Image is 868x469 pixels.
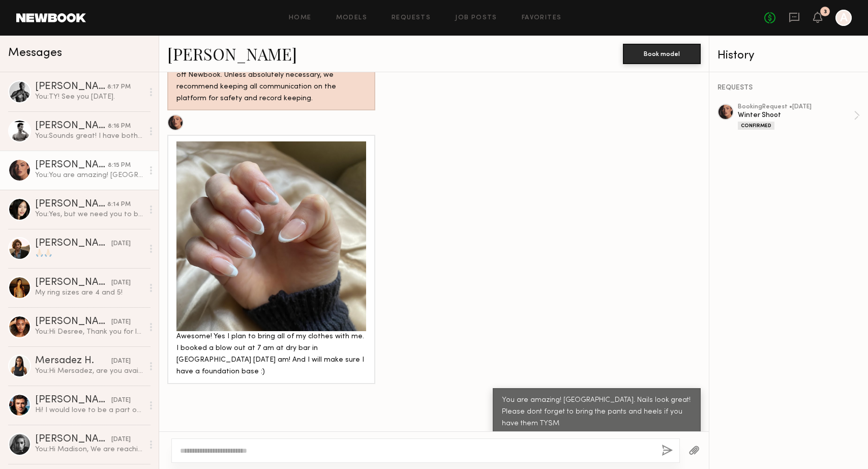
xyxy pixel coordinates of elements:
[35,92,143,102] div: You: TY! See you [DATE].
[111,278,131,288] div: [DATE]
[502,395,692,430] div: You are amazing! [GEOGRAPHIC_DATA]. Nails look great! Please dont forget to bring the pants and h...
[35,82,107,92] div: [PERSON_NAME]
[35,445,143,454] div: You: Hi Madison, We are reaching out from TACORI, a luxury jewelry brand, to inquire about your a...
[167,43,297,65] a: [PERSON_NAME]
[35,278,111,288] div: [PERSON_NAME]
[738,104,860,130] a: bookingRequest •[DATE]Winter ShootConfirmed
[289,15,312,21] a: Home
[336,15,367,21] a: Models
[111,239,131,249] div: [DATE]
[35,317,111,327] div: [PERSON_NAME]
[35,327,143,337] div: You: Hi Desree, Thank you for letting me know. THat is our date. We will keep you in mind for ano...
[717,50,860,62] div: History
[717,84,860,92] div: REQUESTS
[35,288,143,298] div: My ring sizes are 4 and 5!
[623,49,701,57] a: Book model
[108,161,131,170] div: 8:15 PM
[108,122,131,131] div: 8:16 PM
[35,131,143,141] div: You: Sounds great! I have both Large and XL. TYSM! Look forward to seeing you [DATE].
[738,110,854,120] div: Winter Shoot
[522,15,562,21] a: Favorites
[107,200,131,210] div: 8:14 PM
[623,44,701,64] button: Book model
[392,15,431,21] a: Requests
[111,357,131,366] div: [DATE]
[35,366,143,376] div: You: Hi Mersadez, are you available for a lifestyle shoot with TACORI on [DATE]. 9am-4pm in [GEOG...
[835,10,852,26] a: A
[176,331,366,378] div: Awesome! Yes I plan to bring all of my clothes with me. I booked a blow out at 7 am at dry bar in...
[107,82,131,92] div: 8:17 PM
[35,239,111,249] div: [PERSON_NAME]
[35,160,108,170] div: [PERSON_NAME]
[35,405,143,415] div: Hi! I would love to be a part of this shoot, thank you so much for considering me :) only thing i...
[111,396,131,405] div: [DATE]
[35,121,108,131] div: [PERSON_NAME]
[176,58,366,105] div: Hey! Looks like you’re trying to take the conversation off Newbook. Unless absolutely necessary, ...
[738,122,774,130] div: Confirmed
[738,104,854,110] div: booking Request • [DATE]
[35,249,143,258] div: 🙏🏻🙏🏻
[824,9,827,15] div: 3
[35,356,111,366] div: Mersadez H.
[35,170,143,180] div: You: You are amazing! [GEOGRAPHIC_DATA]. Nails look great! Please dont forget to bring the pants ...
[111,317,131,327] div: [DATE]
[8,47,62,59] span: Messages
[35,395,111,405] div: [PERSON_NAME]
[35,434,111,445] div: [PERSON_NAME]
[111,435,131,445] div: [DATE]
[35,210,143,219] div: You: Yes, but we need you to bring bottoms as requested. Black trousers, jeans, and any leather p...
[455,15,497,21] a: Job Posts
[35,199,107,210] div: [PERSON_NAME]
